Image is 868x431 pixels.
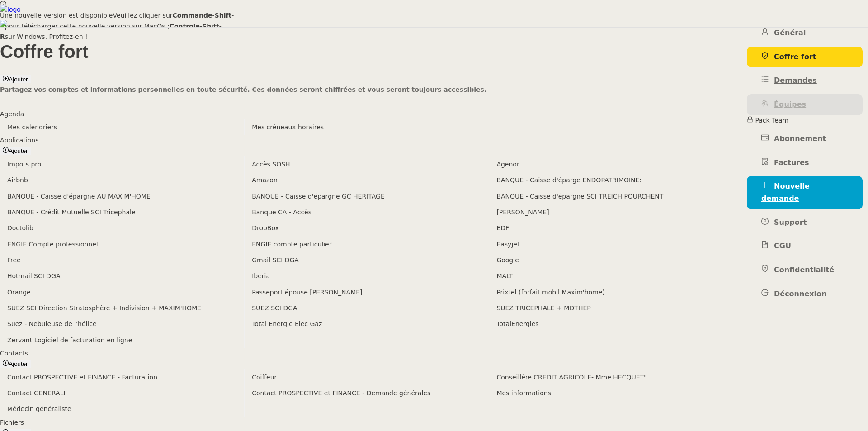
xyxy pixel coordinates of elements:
span: Agenor [496,161,519,168]
a: Confidentialité [747,260,863,281]
span: ENGIE Compte professionnel [7,241,98,248]
span: Déconnexion [774,289,826,298]
span: BANQUE - Crédit Mutuelle SCI Tricephale [7,208,136,216]
span: Easyjet [496,241,519,248]
span: ENGIE compte particulier [252,241,331,248]
span: Amazon [252,176,278,184]
span: Ajouter [9,76,28,83]
span: Banque CA - Accès [252,208,311,216]
span: TotalEnergies [496,320,538,327]
span: Doctolib [7,224,33,232]
span: Total Energie Elec Gaz [252,320,322,327]
span: EDF [496,224,509,232]
span: Ajouter [9,148,28,155]
span: SUEZ SCI Direction Stratosphère + Indivision + MAXIM'HOME [7,304,201,312]
span: Contact GENERALI [7,389,66,397]
span: Orange [7,289,31,296]
span: Passeport épouse [PERSON_NAME] [252,289,362,296]
span: Médecin généraliste [7,405,71,412]
span: BANQUE - Caisse d'éparge ENDOPATRIMOINE: [496,176,642,184]
span: SUEZ TRICEPHALE + MOTHEP [496,304,590,312]
span: Nouvelle demande [761,182,810,203]
span: Iberia [252,272,270,279]
span: Hotmail SCI DGA [7,272,60,279]
span: Contact PROSPECTIVE et FINANCE - Facturation [7,374,157,381]
span: Google [496,256,519,264]
span: Impots pro [7,161,41,168]
span: Équipes [774,100,806,109]
span: Mes informations [496,389,551,397]
a: Coffre fort [747,47,863,68]
span: Conseillère CREDIT AGRICOLE- Mme HECQUET" [496,374,646,381]
span: Zervant Logiciel de facturation en ligne [7,336,132,344]
a: CGU [747,236,863,257]
span: Free [7,256,21,264]
span: Ajouter [9,360,28,367]
span: Demandes [774,76,817,85]
span: Abonnement [774,134,826,143]
span: [PERSON_NAME] [496,208,549,216]
span: Confidentialité [774,265,834,274]
span: MALT [496,272,513,279]
a: Demandes [747,70,863,91]
span: BANQUE - Caisse d'épargne SCI TREICH POURCHENT [496,193,663,200]
span: Airbnb [7,176,28,184]
span: Contact PROSPECTIVE et FINANCE - Demande générales [252,389,430,397]
span: Support [774,218,807,227]
span: Mes créneaux horaires [252,123,324,131]
span: Suez - Nebuleuse de l'hélice [7,320,97,327]
span: SUEZ SCI DGA [252,304,297,312]
span: BANQUE - Caisse d'épargne AU MAXIM'HOME [7,193,151,200]
span: Gmail SCI DGA [252,256,299,264]
span: Coiffeur [252,374,277,381]
a: Général [747,23,863,44]
a: Factures [747,152,863,174]
span: CGU [774,242,791,250]
span: Accès SOSH [252,161,290,168]
span: Prixtel (forfait mobil Maxim'home) [496,289,604,296]
span: Factures [774,158,809,167]
span: BANQUE - Caisse d'épargne GC HERITAGE [252,193,385,200]
span: DropBox [252,224,279,232]
span: Général [774,28,806,37]
span: Coffre fort [774,52,816,61]
span: Mes calendriers [7,123,57,131]
a: Nouvelle demande [747,176,863,209]
span: Pack Team [755,117,788,124]
a: Équipes [747,94,863,115]
a: Déconnexion [747,284,863,305]
a: Abonnement [747,128,863,150]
